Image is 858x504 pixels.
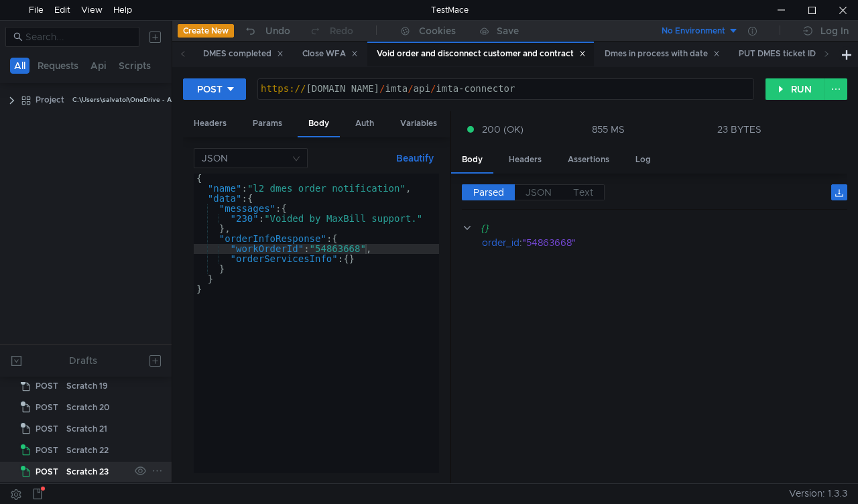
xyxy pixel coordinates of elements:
[66,419,107,439] div: Scratch 21
[36,90,64,110] div: Project
[298,111,340,137] div: Body
[497,26,519,36] div: Save
[482,122,524,137] span: 200 (OK)
[557,147,620,172] div: Assertions
[69,353,97,369] div: Drafts
[66,462,109,482] div: Scratch 23
[178,24,234,38] button: Create New
[183,78,246,100] button: POST
[183,111,237,136] div: Headers
[25,29,131,44] input: Search...
[391,150,439,166] button: Beautify
[72,90,344,110] div: C:\Users\salvatoi\OneDrive - AMDOCS\Backup Folders\Documents\testmace\Project
[34,58,82,74] button: Requests
[765,78,825,100] button: RUN
[36,440,58,460] span: POST
[197,82,223,97] div: POST
[36,376,58,396] span: POST
[36,397,58,418] span: POST
[625,147,662,172] div: Log
[302,47,358,61] div: Close WFA
[473,186,504,198] span: Parsed
[36,419,58,439] span: POST
[203,47,284,61] div: DMES completed
[717,123,761,135] div: 23 BYTES
[451,147,493,174] div: Body
[739,47,828,61] div: PUT DMES ticket ID
[526,186,552,198] span: JSON
[330,23,353,39] div: Redo
[66,440,109,460] div: Scratch 22
[300,21,363,41] button: Redo
[377,47,586,61] div: Void order and disconnect customer and contract
[115,58,155,74] button: Scripts
[522,235,831,250] div: "54863668"
[498,147,552,172] div: Headers
[573,186,593,198] span: Text
[662,25,725,38] div: No Environment
[789,484,847,503] span: Version: 1.3.3
[242,111,293,136] div: Params
[66,376,108,396] div: Scratch 19
[646,20,739,42] button: No Environment
[592,123,625,135] div: 855 MS
[345,111,385,136] div: Auth
[234,21,300,41] button: Undo
[419,23,456,39] div: Cookies
[482,235,519,250] div: order_id
[10,58,29,74] button: All
[36,462,58,482] span: POST
[820,23,849,39] div: Log In
[265,23,290,39] div: Undo
[482,235,847,250] div: :
[66,397,109,418] div: Scratch 20
[605,47,720,61] div: Dmes in process with date
[86,58,111,74] button: Api
[481,220,829,235] div: {}
[389,111,448,136] div: Variables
